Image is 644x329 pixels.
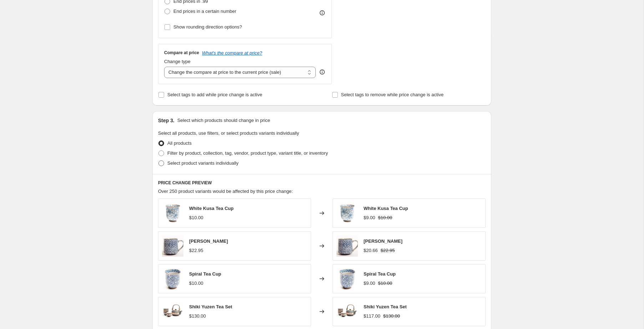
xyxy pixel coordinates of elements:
img: shiki_yuzen_tea_set_80x.jpg [336,301,358,322]
h3: Compare at price [164,50,199,56]
span: Select tags to remove while price change is active [341,92,444,97]
span: Select all products, use filters, or select products variants individually [158,130,299,136]
span: Shiki Yuzen Tea Set [189,304,232,309]
span: Select tags to add while price change is active [167,92,262,97]
span: Filter by product, collection, tag, vendor, product type, variant title, or inventory [167,150,328,156]
div: $22.95 [189,247,203,254]
span: Shiki Yuzen Tea Set [364,304,407,309]
img: Daisy_Mug_80x.jpg [162,235,183,257]
h2: Step 3. [158,117,174,124]
img: white_kusa_tea_cup_80x.jpg [336,202,358,224]
span: Change type [164,59,191,64]
span: Over 250 product variants would be affected by this price change: [158,189,293,194]
span: [PERSON_NAME] [189,238,228,244]
div: $9.00 [364,214,375,221]
div: $20.66 [364,247,378,254]
span: Spiral Tea Cup [189,271,221,277]
img: white_kusa_tea_cup_80x.jpg [162,202,183,224]
strike: $130.00 [383,313,400,320]
p: Select which products should change in price [177,117,270,124]
img: shiki_yuzen_tea_set_80x.jpg [162,301,183,322]
h6: PRICE CHANGE PREVIEW [158,180,486,186]
span: White Kusa Tea Cup [189,206,234,211]
strike: $10.00 [378,280,392,287]
strike: $10.00 [378,214,392,221]
strike: $22.95 [381,247,395,254]
button: What's the compare at price? [202,50,262,56]
div: help [319,68,326,76]
img: spiral_tea_cup_80x.jpg [162,268,183,289]
span: Select product variants individually [167,160,238,166]
div: $130.00 [189,313,206,320]
div: $117.00 [364,313,380,320]
span: Show rounding direction options? [173,24,242,30]
div: $10.00 [189,214,203,221]
span: [PERSON_NAME] [364,238,402,244]
img: Daisy_Mug_80x.jpg [336,235,358,257]
span: End prices in a certain number [173,9,236,14]
img: spiral_tea_cup_80x.jpg [336,268,358,289]
span: White Kusa Tea Cup [364,206,408,211]
span: All products [167,140,192,146]
span: Spiral Tea Cup [364,271,396,277]
div: $9.00 [364,280,375,287]
div: $10.00 [189,280,203,287]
